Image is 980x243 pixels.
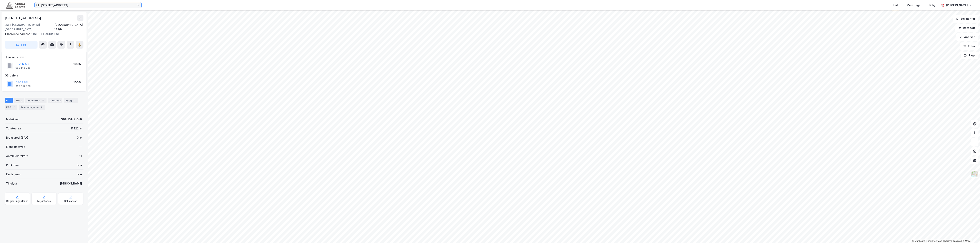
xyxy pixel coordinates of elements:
div: 100% [73,62,81,66]
input: Søk på adresse, matrikkel, gårdeiere, leietakere eller personer [39,2,137,8]
div: Gårdeiere [5,73,83,78]
div: Bruksareal (BRA) [6,135,28,140]
button: Filter [960,42,978,50]
button: Bokmerker [953,15,978,23]
div: Hjemmelshaver [5,55,83,59]
div: [STREET_ADDRESS] [5,32,80,36]
div: 989 146 726 [16,66,30,69]
div: — [79,145,82,149]
div: 1 [73,98,77,102]
button: Datasett [955,24,978,32]
div: Festegrunn [6,172,21,177]
div: Bolig [929,3,936,7]
div: 8 [40,105,44,109]
div: Kart [893,3,898,7]
div: 0581, [GEOGRAPHIC_DATA], [GEOGRAPHIC_DATA] [5,23,54,32]
div: Eiere [14,98,24,103]
div: Info [5,98,13,103]
div: Eiendomstype [6,145,25,149]
div: Nei [78,172,82,177]
div: 0 ㎡ [77,135,82,140]
button: Tag [5,41,38,49]
div: Tomteareal [6,126,21,131]
div: Datasett [48,98,62,103]
div: Matrikkel [6,117,19,122]
a: Mapbox [912,240,923,242]
div: Tinglyst [6,181,17,186]
div: 100% [73,80,81,85]
div: 937 052 766 [16,85,31,88]
div: 11 122 ㎡ [71,126,82,131]
div: Mine Tags [907,3,920,7]
img: akershus-eiendom-logo.9091f326c980b4bce74ccdd9f866810c.svg [6,2,25,8]
div: 301-131-9-0-0 [61,117,82,122]
div: [GEOGRAPHIC_DATA], 131/9 [54,23,83,32]
div: Transaksjoner [19,105,45,110]
div: [PERSON_NAME] [946,3,968,7]
div: [PERSON_NAME] [60,181,82,186]
div: 2 [12,105,16,109]
span: Tilhørende adresser: [5,32,33,36]
div: Antall leietakere [6,154,28,158]
button: Analyse [956,33,978,41]
div: Saksinnsyn [64,200,78,203]
div: [STREET_ADDRESS] [5,15,42,21]
div: Punktleie [6,163,19,167]
iframe: Chat Widget [961,225,980,243]
a: OpenStreetMap [924,240,942,242]
div: Nei [78,163,82,167]
div: Reguleringsplaner [6,200,28,203]
div: Kontrollprogram for chat [961,225,980,243]
div: Miljøstatus [37,200,51,203]
img: Z [971,171,978,178]
a: Improve this map [943,240,962,242]
div: 11 [41,98,45,102]
div: Bygg [64,98,78,103]
div: Leietakere [25,98,47,103]
div: 11 [79,154,82,158]
div: ESG [5,105,17,110]
button: Tags [961,52,978,59]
